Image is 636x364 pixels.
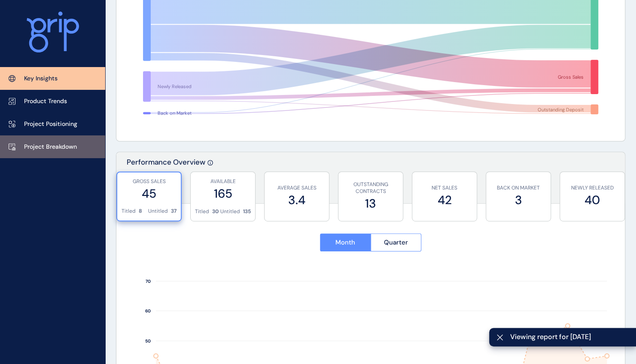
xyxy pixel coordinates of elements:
[148,208,168,215] p: Untitled
[24,120,77,128] p: Project Positioning
[417,184,472,192] p: NET SALES
[417,192,472,208] label: 42
[122,208,136,215] p: Titled
[510,332,629,342] span: Viewing report for [DATE]
[212,208,219,215] p: 30
[490,184,546,192] p: BACK ON MARKET
[371,233,422,251] button: Quarter
[24,97,67,106] p: Product Trends
[24,143,77,151] p: Project Breakdown
[139,208,142,215] p: 8
[146,278,151,284] text: 70
[195,208,209,215] p: Titled
[384,238,408,247] span: Quarter
[343,181,399,196] p: OUTSTANDING CONTRACTS
[24,74,58,83] p: Key Insights
[269,192,325,208] label: 3.4
[564,184,620,192] p: NEWLY RELEASED
[145,338,151,344] text: 50
[243,208,251,215] p: 135
[335,238,355,247] span: Month
[220,208,240,215] p: Untitled
[145,308,151,314] text: 60
[564,192,620,208] label: 40
[269,184,325,192] p: AVERAGE SALES
[127,157,205,203] p: Performance Overview
[122,178,176,185] p: GROSS SALES
[122,185,176,202] label: 45
[195,185,251,202] label: 165
[343,195,399,212] label: 13
[320,233,371,251] button: Month
[490,192,546,208] label: 3
[171,208,176,215] p: 37
[195,178,251,185] p: AVAILABLE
